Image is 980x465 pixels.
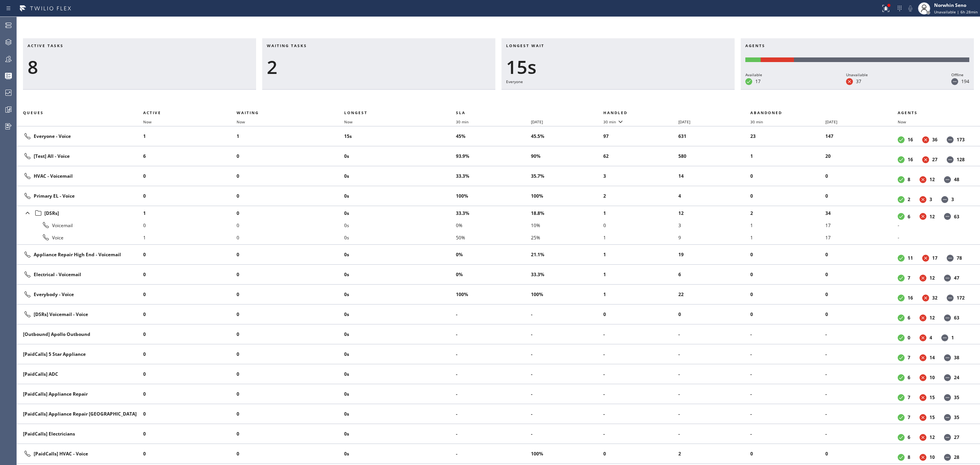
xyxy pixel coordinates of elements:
dd: 78 [957,255,962,261]
li: 1 [143,207,237,219]
dd: 16 [908,295,913,301]
li: 0 [237,328,345,341]
li: 0 [143,170,237,182]
dt: Unavailable [920,394,926,401]
div: Everybody - Voice [23,290,137,299]
dd: 172 [957,295,965,301]
span: Now [898,119,906,124]
dt: Offline [947,156,954,163]
li: 0s [344,328,456,341]
dt: Available [898,196,905,203]
li: - [456,308,531,321]
li: 100% [531,190,603,202]
span: Now [344,119,353,124]
span: Waiting [237,110,259,115]
span: Abandoned [750,110,782,115]
div: Voice [23,233,137,242]
li: 0 [143,408,237,420]
dd: 35 [954,394,959,401]
li: 0 [237,368,345,380]
li: 0 [143,219,237,231]
li: 1 [750,231,825,244]
li: 10% [531,219,603,231]
dt: Offline [947,255,954,262]
li: 631 [678,130,751,142]
li: - [678,328,751,341]
dt: Offline [944,275,951,282]
li: 0 [143,428,237,440]
li: 1 [143,231,237,244]
dd: 63 [954,213,959,220]
li: 6 [143,150,237,162]
li: 33.3% [531,269,603,281]
dd: 15 [929,414,935,421]
li: 1 [143,130,237,142]
li: 0% [456,249,531,261]
div: Available: 17 [745,57,761,62]
dd: 0 [908,334,910,341]
div: 8 [28,56,252,78]
dt: Unavailable [920,275,926,282]
dt: Offline [944,414,951,421]
li: 0 [237,170,345,182]
li: 0s [344,348,456,360]
dt: Available [898,136,905,143]
li: 0s [344,249,456,261]
div: [PaidCalls] Appliance Repair [23,391,137,397]
dd: 24 [954,374,959,381]
dt: Offline [944,176,951,183]
dt: Offline [941,196,948,203]
li: - [750,348,825,360]
div: Everyone - Voice [23,132,137,141]
li: 0s [344,428,456,440]
li: - [603,328,678,341]
li: 3 [603,170,678,182]
li: - [898,219,971,231]
li: - [825,428,898,440]
li: 4 [678,190,751,202]
li: 0 [603,308,678,321]
li: 0 [825,308,898,321]
dt: Unavailable [920,334,926,341]
li: 0s [344,388,456,400]
li: - [531,408,603,420]
li: 0s [344,288,456,301]
button: Mute [905,3,916,14]
dt: Unavailable [920,314,926,321]
span: 30 min [750,119,763,124]
dd: 17 [755,78,761,85]
dt: Available [898,275,905,282]
span: Agents [898,110,918,115]
li: 0 [143,288,237,301]
li: 1 [603,288,678,301]
li: 15s [344,130,456,142]
li: - [750,368,825,380]
li: 17 [825,219,898,231]
div: [DSRs] Voicemail - Voice [23,310,137,319]
li: 0 [237,231,345,244]
dt: Unavailable [920,434,926,441]
dt: Offline [944,213,951,220]
span: Waiting tasks [267,43,307,48]
span: [DATE] [678,119,690,124]
li: 0 [143,368,237,380]
dt: Offline [947,295,954,301]
li: 0 [143,269,237,281]
div: Electrical - Voicemail [23,270,137,279]
li: 0 [750,269,825,281]
div: HVAC - Voicemail [23,172,137,181]
dt: Available [898,176,905,183]
li: 100% [456,288,531,301]
li: 0 [237,348,345,360]
li: 0 [750,190,825,202]
dt: Available [898,213,905,220]
li: 0 [603,219,678,231]
li: 17 [825,231,898,244]
li: 0 [237,408,345,420]
li: 0 [237,308,345,321]
li: 18.8% [531,207,603,219]
div: Available [745,71,762,78]
li: 0 [143,328,237,341]
dt: Offline [941,334,948,341]
dd: 12 [929,213,935,220]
